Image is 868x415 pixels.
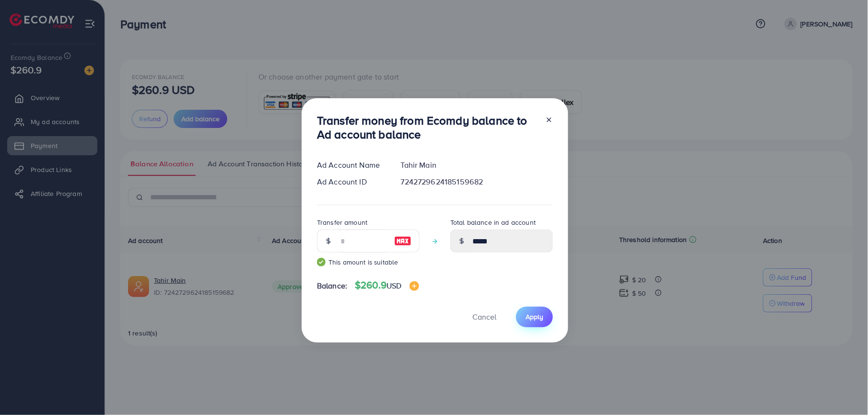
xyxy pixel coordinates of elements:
[516,307,553,327] button: Apply
[317,280,347,291] span: Balance:
[317,218,367,227] label: Transfer amount
[317,114,538,141] h3: Transfer money from Ecomdy balance to Ad account balance
[309,160,393,171] div: Ad Account Name
[394,235,411,247] img: image
[450,218,536,227] label: Total balance in ad account
[355,279,419,291] h4: $260.9
[472,311,496,322] span: Cancel
[827,372,861,408] iframe: Chat
[526,312,543,322] span: Apply
[393,160,561,171] div: Tahir Main
[393,176,561,187] div: 7242729624185159682
[309,176,393,187] div: Ad Account ID
[387,280,401,291] span: USD
[460,307,508,327] button: Cancel
[317,258,326,266] img: guide
[317,257,420,267] small: This amount is suitable
[410,281,419,291] img: image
